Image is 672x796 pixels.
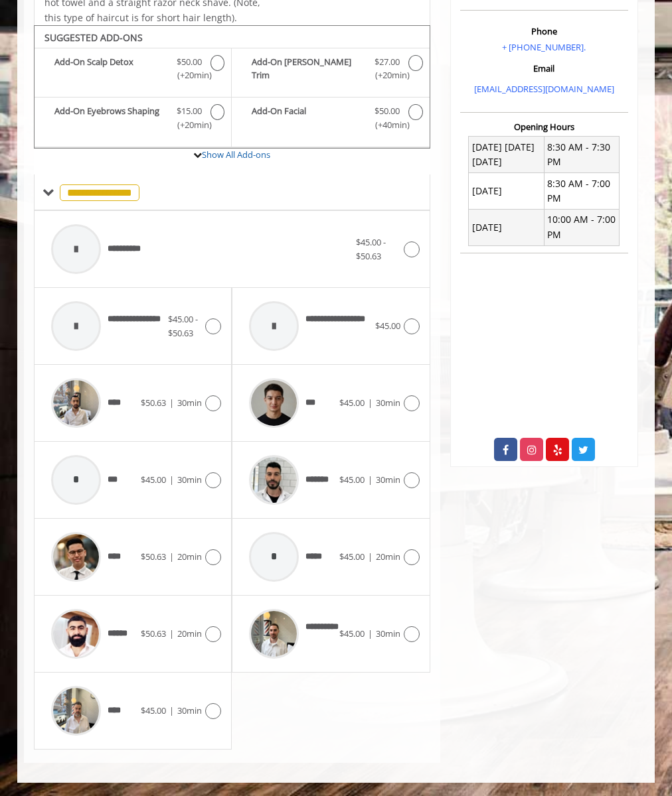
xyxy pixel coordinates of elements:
span: (+20min ) [175,68,204,82]
span: 30min [376,628,400,639]
span: | [368,474,373,486]
h3: Opening Hours [460,122,628,131]
span: | [169,628,174,639]
b: Add-On Facial [252,104,366,132]
span: 30min [177,397,202,409]
span: | [169,704,174,716]
span: $45.00 - $50.63 [356,236,386,262]
span: | [368,397,373,409]
span: 30min [177,474,202,486]
span: $45.00 [141,474,166,486]
span: $45.00 - $50.63 [168,313,198,339]
span: (+20min ) [175,118,204,132]
b: SUGGESTED ADD-ONS [44,31,143,44]
td: [DATE] [DATE] [DATE] [469,137,544,173]
span: $50.00 [375,104,400,118]
td: [DATE] [469,209,544,245]
span: (+20min ) [373,68,402,82]
span: | [169,474,174,486]
div: The Made Man Haircut Add-onS [34,25,430,149]
span: 30min [376,397,400,409]
a: [EMAIL_ADDRESS][DOMAIN_NAME] [474,83,614,95]
label: Add-On Scalp Detox [41,55,224,86]
span: $45.00 [375,320,400,332]
span: | [368,628,373,639]
span: (+40min ) [373,118,402,132]
span: $45.00 [141,704,166,716]
span: $50.63 [141,551,166,563]
span: $45.00 [339,397,365,409]
a: Show All Add-ons [202,149,270,161]
td: 8:30 AM - 7:00 PM [544,173,619,210]
td: [DATE] [469,173,544,210]
span: | [169,551,174,563]
span: | [169,397,174,409]
span: $45.00 [339,474,365,486]
span: 20min [177,551,202,563]
label: Add-On Beard Trim [238,55,422,86]
span: 20min [177,628,202,639]
span: $15.00 [177,104,202,118]
span: $50.00 [177,55,202,69]
label: Add-On Eyebrows Shaping [41,104,224,135]
span: $50.63 [141,628,166,639]
span: 30min [177,704,202,716]
span: $45.00 [339,628,365,639]
h3: Phone [463,27,625,36]
a: + [PHONE_NUMBER]. [502,41,586,53]
span: 30min [376,474,400,486]
span: 20min [376,551,400,563]
span: | [368,551,373,563]
span: $27.00 [375,55,400,69]
td: 8:30 AM - 7:30 PM [544,137,619,173]
h3: Email [463,64,625,73]
span: $45.00 [339,551,365,563]
label: Add-On Facial [238,104,422,135]
b: Add-On Eyebrows Shaping [54,104,168,132]
b: Add-On Scalp Detox [54,55,168,83]
b: Add-On [PERSON_NAME] Trim [252,55,366,83]
td: 10:00 AM - 7:00 PM [544,209,619,245]
span: $50.63 [141,397,166,409]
